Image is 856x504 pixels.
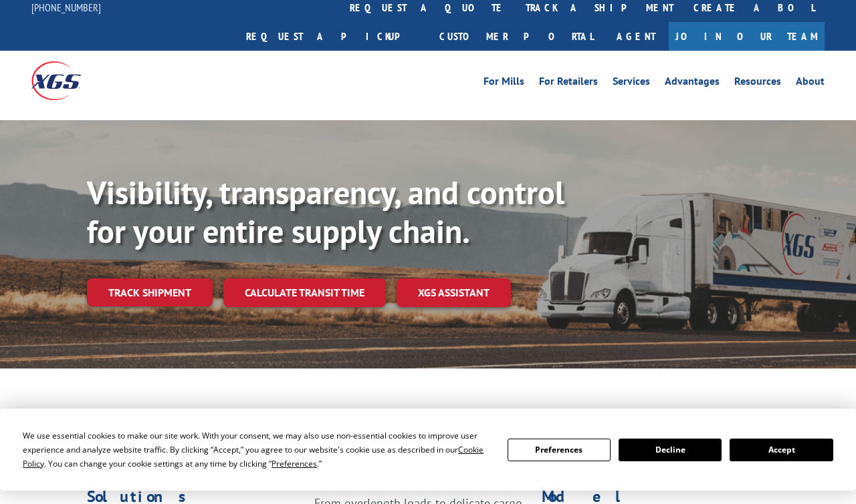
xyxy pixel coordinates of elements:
[508,439,611,461] button: Preferences
[236,22,429,51] a: Request a pickup
[619,439,722,461] button: Decline
[730,439,833,461] button: Accept
[484,76,524,91] a: For Mills
[397,278,511,307] a: XGS ASSISTANT
[223,278,386,307] a: Calculate transit time
[665,76,720,91] a: Advantages
[272,458,317,469] span: Preferences
[603,22,669,51] a: Agent
[87,278,213,306] a: Track shipment
[669,22,825,51] a: Join Our Team
[87,172,564,252] b: Visibility, transparency, and control for your entire supply chain.
[429,22,603,51] a: Customer Portal
[734,76,781,91] a: Resources
[23,429,491,471] div: We use essential cookies to make our site work. With your consent, we may also use non-essential ...
[796,76,825,91] a: About
[613,76,650,91] a: Services
[31,1,101,14] a: [PHONE_NUMBER]
[539,76,598,91] a: For Retailers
